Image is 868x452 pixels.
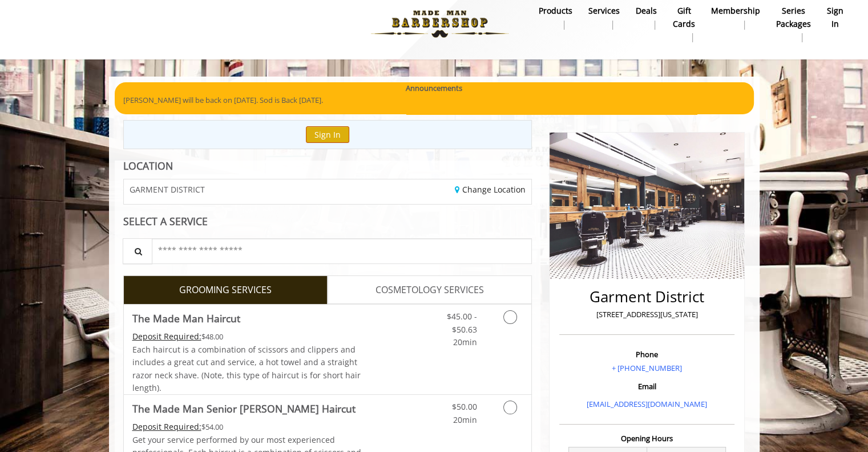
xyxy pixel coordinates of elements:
b: The Made Man Haircut [132,310,240,326]
span: COSMETOLOGY SERVICES [376,283,484,298]
span: GROOMING SERVICES [179,283,272,298]
a: Productsproducts [531,3,580,33]
div: $54.00 [132,421,362,433]
a: Change Location [455,184,526,195]
a: [EMAIL_ADDRESS][DOMAIN_NAME] [587,399,707,409]
a: Gift cardsgift cards [665,3,703,45]
a: Series packagesSeries packages [768,3,819,45]
a: DealsDeals [628,3,665,33]
span: This service needs some Advance to be paid before we block your appointment [132,421,201,432]
p: [PERSON_NAME] will be back on [DATE]. Sod is Back [DATE]. [123,94,745,106]
h3: Phone [562,350,732,358]
a: ServicesServices [580,3,628,33]
b: gift cards [673,5,695,30]
a: MembershipMembership [703,3,768,33]
h2: Garment District [562,289,732,305]
span: $50.00 [451,401,477,412]
div: SELECT A SERVICE [123,216,532,227]
span: GARMENT DISTRICT [130,185,205,194]
b: LOCATION [123,159,173,173]
span: 20min [453,414,477,425]
span: Each haircut is a combination of scissors and clippers and includes a great cut and service, a ho... [132,344,361,393]
b: Services [588,5,620,17]
div: $48.00 [132,330,362,343]
b: Series packages [776,5,811,30]
h3: Opening Hours [559,434,734,442]
span: $45.00 - $50.63 [446,311,477,334]
span: 20min [453,337,477,347]
b: Deals [636,5,657,17]
span: This service needs some Advance to be paid before we block your appointment [132,331,201,342]
button: Sign In [306,126,349,143]
p: [STREET_ADDRESS][US_STATE] [562,309,732,321]
b: sign in [827,5,843,30]
b: Membership [711,5,760,17]
a: sign insign in [819,3,851,33]
a: + [PHONE_NUMBER] [612,363,682,373]
b: products [539,5,572,17]
button: Service Search [123,238,152,264]
h3: Email [562,382,732,390]
b: The Made Man Senior [PERSON_NAME] Haircut [132,401,356,417]
b: Announcements [406,82,462,94]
